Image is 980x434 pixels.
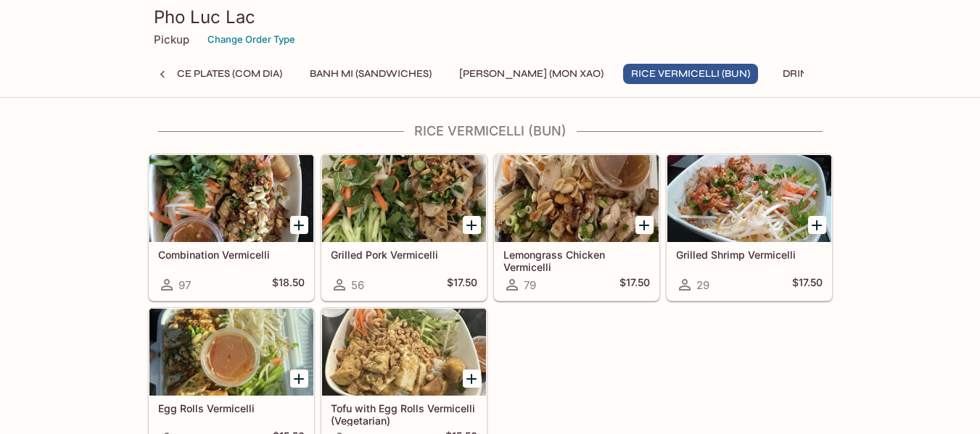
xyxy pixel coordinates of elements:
[322,309,486,396] div: Tofu with Egg Rolls Vermicelli (Vegetarian)
[290,216,308,234] button: Add Combination Vermicelli
[792,276,823,293] h5: $17.50
[149,309,313,396] div: Egg Rolls Vermicelli
[667,154,832,301] a: Grilled Shrimp Vermicelli29$17.50
[451,64,612,84] button: [PERSON_NAME] (Mon Xao)
[149,155,313,242] div: Combination Vermicelli
[290,370,308,388] button: Add Egg Rolls Vermicelli
[619,276,650,293] h5: $17.50
[447,276,477,293] h5: $17.50
[495,155,659,242] div: Lemongrass Chicken Vermicelli
[667,155,831,242] div: Grilled Shrimp Vermicelli
[201,28,302,51] button: Change Order Type
[322,155,486,242] div: Grilled Pork Vermicelli
[158,402,305,414] h5: Egg Rolls Vermicelli
[770,64,835,84] button: Drinks
[321,154,487,301] a: Grilled Pork Vermicelli56$17.50
[696,278,709,292] span: 29
[524,278,536,292] span: 79
[351,278,364,292] span: 56
[302,64,440,84] button: Banh Mi (Sandwiches)
[148,123,833,139] h4: Rice Vermicelli (Bun)
[463,370,481,388] button: Add Tofu with Egg Rolls Vermicelli (Vegetarian)
[158,249,305,261] h5: Combination Vermicelli
[494,154,659,301] a: Lemongrass Chicken Vermicelli79$17.50
[154,6,827,28] h3: Pho Luc Lac
[331,402,477,426] h5: Tofu with Egg Rolls Vermicelli (Vegetarian)
[503,249,650,272] h5: Lemongrass Chicken Vermicelli
[272,276,305,293] h5: $18.50
[178,278,191,292] span: 97
[808,216,826,234] button: Add Grilled Shrimp Vermicelli
[331,249,477,261] h5: Grilled Pork Vermicelli
[154,33,189,46] p: Pickup
[463,216,481,234] button: Add Grilled Pork Vermicelli
[159,64,290,84] button: Rice Plates (Com Dia)
[635,216,654,234] button: Add Lemongrass Chicken Vermicelli
[149,154,314,301] a: Combination Vermicelli97$18.50
[676,249,823,261] h5: Grilled Shrimp Vermicelli
[623,64,758,84] button: Rice Vermicelli (Bun)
